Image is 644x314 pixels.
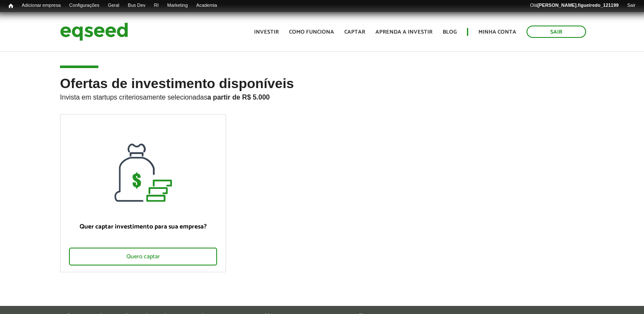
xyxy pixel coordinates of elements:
[375,29,432,35] a: Aprenda a investir
[527,26,586,38] a: Sair
[254,29,279,35] a: Investir
[103,2,123,9] a: Geral
[9,3,13,9] span: Início
[60,91,584,101] p: Invista em startups criteriosamente selecionadas
[60,76,584,114] h2: Ofertas de investimento disponíveis
[17,2,65,9] a: Adicionar empresa
[192,2,221,9] a: Academia
[478,29,516,35] a: Minha conta
[69,248,217,265] div: Quero captar
[344,29,365,35] a: Captar
[207,94,270,101] strong: a partir de R$ 5.000
[289,29,334,35] a: Como funciona
[526,2,623,9] a: Olá[PERSON_NAME].figueiredo_121199
[60,114,226,272] a: Quer captar investimento para sua empresa? Quero captar
[150,2,163,9] a: RI
[443,29,457,35] a: Blog
[69,223,217,231] p: Quer captar investimento para sua empresa?
[123,2,150,9] a: Bus Dev
[623,2,640,9] a: Sair
[537,3,618,8] strong: [PERSON_NAME].figueiredo_121199
[65,2,104,9] a: Configurações
[4,2,17,10] a: Início
[60,20,128,43] img: EqSeed
[163,2,192,9] a: Marketing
